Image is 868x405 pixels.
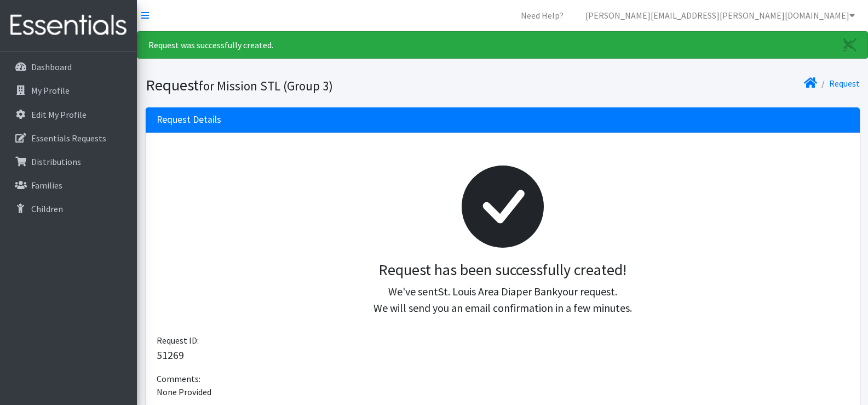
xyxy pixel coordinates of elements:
[4,127,133,149] a: Essentials Requests
[157,347,849,363] p: 51269
[4,56,133,78] a: Dashboard
[31,156,81,167] p: Distributions
[157,373,200,384] span: Comments:
[438,284,557,298] span: St. Louis Area Diaper Bank
[31,203,63,214] p: Children
[4,7,133,44] img: HumanEssentials
[146,76,499,95] h1: Request
[157,335,199,346] span: Request ID:
[31,180,62,191] p: Families
[31,133,106,144] p: Essentials Requests
[4,198,133,220] a: Children
[4,174,133,196] a: Families
[31,61,72,72] p: Dashboard
[829,78,860,89] a: Request
[577,4,864,26] a: [PERSON_NAME][EMAIL_ADDRESS][PERSON_NAME][DOMAIN_NAME]
[4,104,133,126] a: Edit My Profile
[199,78,333,94] small: for Mission STL (Group 3)
[157,386,211,397] span: None Provided
[157,114,221,126] h3: Request Details
[165,283,840,316] p: We've sent your request. We will send you an email confirmation in a few minutes.
[31,109,87,120] p: Edit My Profile
[832,32,867,58] a: Close
[512,4,572,26] a: Need Help?
[31,85,70,96] p: My Profile
[4,79,133,101] a: My Profile
[137,31,868,59] div: Request was successfully created.
[165,261,840,279] h3: Request has been successfully created!
[4,151,133,173] a: Distributions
